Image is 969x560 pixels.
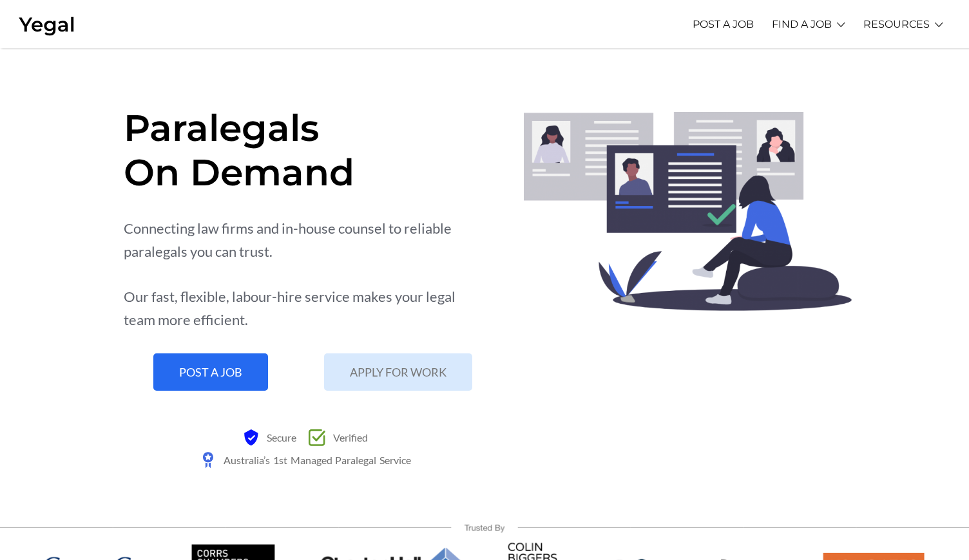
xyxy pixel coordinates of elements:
[330,426,368,449] span: Verified
[220,449,410,471] span: Australia’s 1st Managed Paralegal Service
[693,6,754,42] a: POST A JOB
[153,353,268,391] a: POST A JOB
[124,106,485,194] h1: Paralegals On Demand
[863,6,930,42] a: RESOURCES
[324,353,472,391] a: APPLY FOR WORK
[179,366,242,378] span: POST A JOB
[124,285,485,331] div: Our fast, flexible, labour-hire service makes your legal team more efficient.
[350,366,446,378] span: APPLY FOR WORK
[124,217,485,263] div: Connecting law firms and in-house counsel to reliable paralegals you can trust.
[264,426,296,449] span: Secure
[772,6,832,42] a: FIND A JOB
